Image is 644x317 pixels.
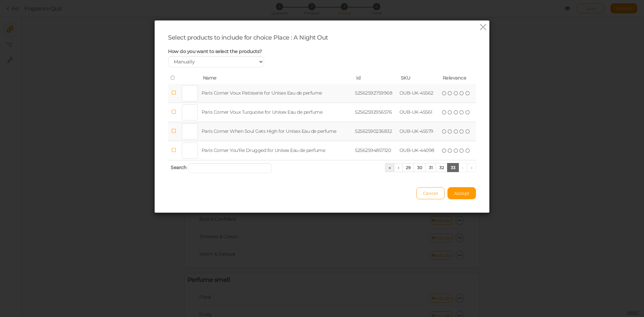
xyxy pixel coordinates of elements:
td: 52562592956576 [354,103,398,122]
a: 33 [447,163,459,172]
button: Accept [447,187,476,199]
a: ‹ [394,163,403,172]
i: one [442,91,447,96]
i: four [460,91,464,96]
i: one [442,148,447,153]
i: two [448,91,452,96]
td: OUB-UK-45561 [398,103,440,122]
td: 52562594857120 [354,141,398,160]
td: 52562590236832 [354,122,398,141]
span: Search [171,164,186,170]
div: Select products to include for choice Place : A Night Out [168,34,476,42]
i: two [448,110,452,115]
span: How do you want to select the products? [168,48,262,54]
a: 31 [425,163,436,172]
td: OUB-UK-45579 [398,122,440,141]
th: Relevance [440,72,476,84]
span: Accept [454,191,469,196]
i: four [460,110,464,115]
td: Paris Corner When Soul Gets High for Unisex Eau de perfume [200,122,354,141]
td: OUB-UK-44098 [398,141,440,160]
a: 29 [402,163,414,172]
i: three [454,148,459,153]
td: Paris Corner You'Re Drugged for Unisex Eau de perfume [200,141,354,160]
i: two [448,129,452,134]
td: Paris Corner Voux Turquoise for Unisex Eau de perfume [200,103,354,122]
a: 30 [414,163,426,172]
i: three [454,110,459,115]
td: OUB-UK-45562 [398,84,440,103]
i: five [466,148,470,153]
span: Id [356,75,361,81]
a: « [385,163,394,172]
i: three [454,129,459,134]
i: one [442,110,447,115]
i: two [448,148,452,153]
td: 52562592759968 [354,84,398,103]
span: Cancel [423,191,438,196]
i: four [460,129,464,134]
tr: Paris Corner Voux Turquoise for Unisex Eau de perfume 52562592956576 OUB-UK-45561 [168,103,476,122]
i: one [442,129,447,134]
a: 32 [436,163,447,172]
i: five [466,91,470,96]
i: four [460,148,464,153]
tr: Paris Corner When Soul Gets High for Unisex Eau de perfume 52562590236832 OUB-UK-45579 [168,122,476,141]
i: five [466,110,470,115]
button: Cancel [416,187,445,199]
i: three [454,91,459,96]
tr: Paris Corner Voux Patisserie for Unisex Eau de perfume 52562592759968 OUB-UK-45562 [168,84,476,103]
i: five [466,129,470,134]
td: Paris Corner Voux Patisserie for Unisex Eau de perfume [200,84,354,103]
tr: Paris Corner You'Re Drugged for Unisex Eau de perfume 52562594857120 OUB-UK-44098 [168,141,476,160]
span: Name [203,75,217,81]
th: SKU [398,72,440,84]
